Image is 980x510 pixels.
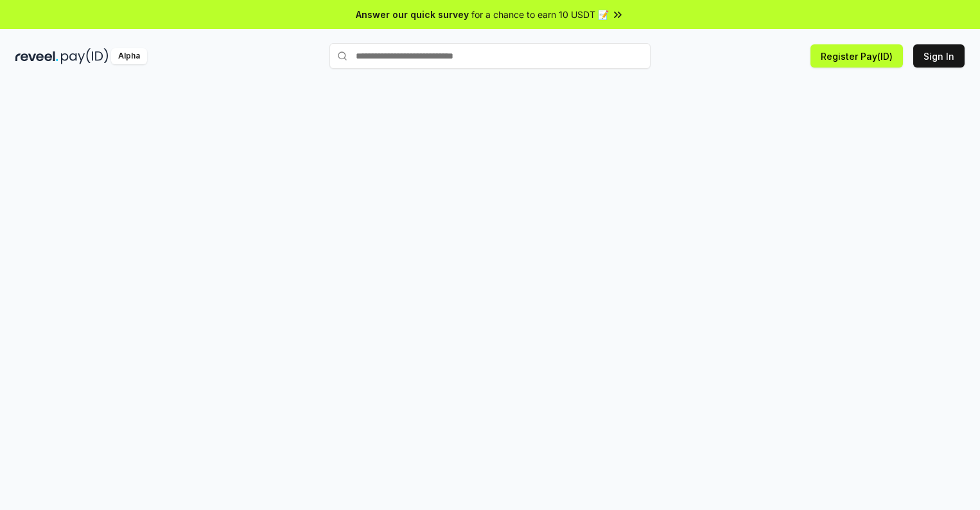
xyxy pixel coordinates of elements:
[810,44,903,68] button: Register Pay(ID)
[61,48,109,64] img: pay_id
[111,48,147,64] div: Alpha
[471,8,609,21] span: for a chance to earn 10 USDT 📝
[356,8,469,21] span: Answer our quick survey
[15,48,58,64] img: reveel_dark
[913,44,965,68] button: Sign In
